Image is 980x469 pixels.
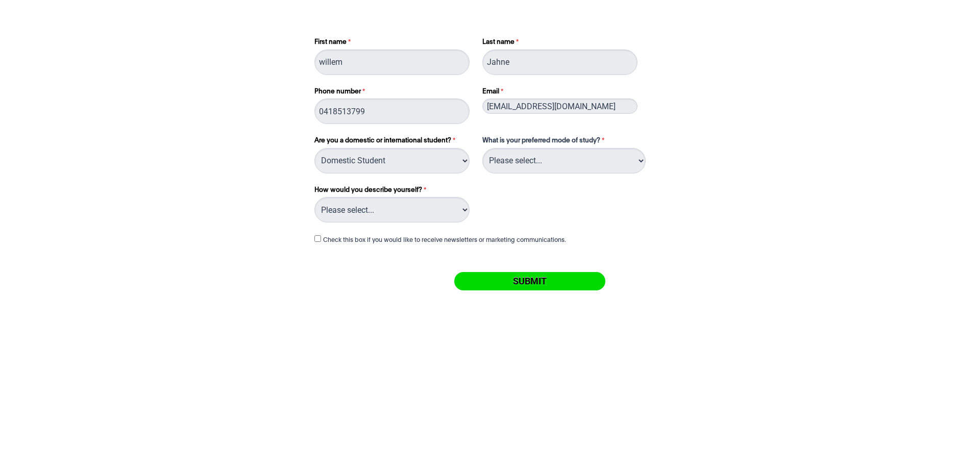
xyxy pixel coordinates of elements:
[314,185,472,198] label: How would you describe yourself?
[314,197,470,223] select: How would you describe yourself?
[323,236,566,244] label: Check this box if you would like to receive newsletters or marketing communications.
[314,87,472,99] label: Phone number
[482,87,640,99] label: Email
[482,98,638,114] input: Email
[314,98,470,124] input: Phone number
[454,272,605,290] input: Submit
[314,148,470,174] select: Are you a domestic or international student?
[314,50,470,75] input: First name
[482,37,640,50] label: Last name
[482,137,600,144] span: What is your preferred mode of study?
[314,37,472,50] label: First name
[482,50,638,75] input: Last name
[314,136,472,148] label: Are you a domestic or international student?
[482,148,646,174] select: What is your preferred mode of study?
